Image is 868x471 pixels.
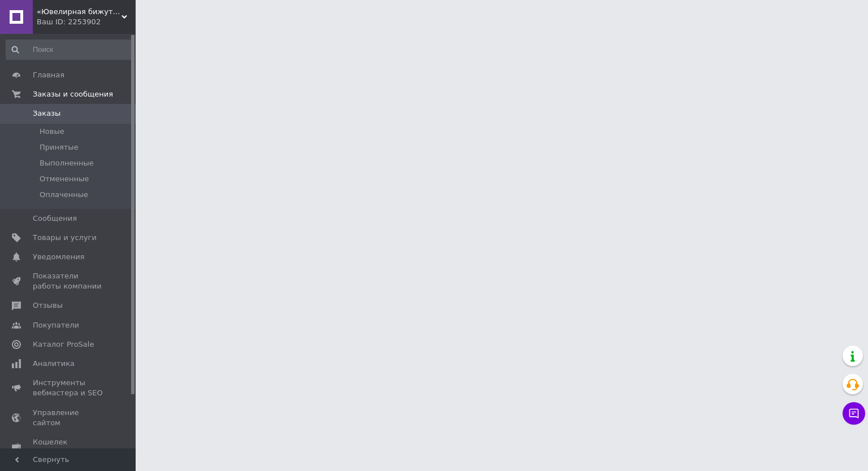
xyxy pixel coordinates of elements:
span: Заказы [33,108,60,119]
span: Оплаченные [40,190,88,200]
button: Чат с покупателем [843,402,865,425]
span: Принятые [40,142,79,152]
span: Инструменты вебмастера и SEO [33,378,105,398]
span: Отзывы [33,300,63,311]
span: Заказы и сообщения [33,89,113,99]
span: Каталог ProSale [33,339,94,350]
input: Поиск [6,40,133,60]
span: Сообщения [33,213,77,224]
span: Уведомления [33,252,84,262]
span: «Ювелирная бижутерия & silver Килия» [37,7,121,17]
span: Новые [40,127,64,137]
span: Отмененные [40,174,89,184]
span: Кошелек компании [33,437,105,457]
span: Показатели работы компании [33,271,105,291]
div: Ваш ID: 2253902 [37,17,136,27]
span: Управление сайтом [33,408,105,428]
span: Выполненные [40,158,94,168]
span: Покупатели [33,320,79,330]
span: Аналитика [33,359,75,369]
span: Главная [33,70,64,80]
span: Товары и услуги [33,233,97,243]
